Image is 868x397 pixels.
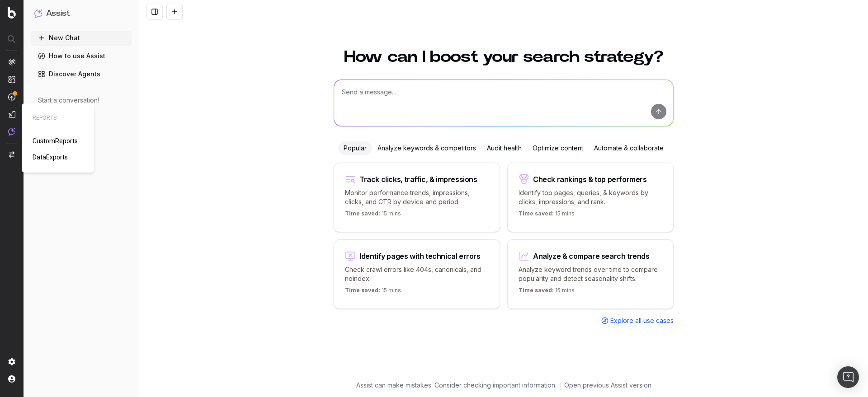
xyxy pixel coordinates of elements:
a: Explore all use cases [601,316,674,325]
a: Discover Agents [31,67,132,81]
img: Assist [8,128,15,135]
div: Audit health [481,141,527,155]
p: 15 mins [345,287,401,298]
div: Analyze keywords & competitors [372,141,481,155]
div: Track clicks, traffic, & impressions [359,176,477,183]
h1: How can I boost your search strategy? [334,49,674,65]
img: Studio [8,111,15,118]
img: Botify logo [8,7,16,19]
div: Automate & collaborate [589,141,669,155]
div: Identify pages with technical errors [359,252,481,260]
img: Intelligence [8,75,15,83]
p: 15 mins [345,210,401,221]
button: Assist [34,7,128,20]
div: Start a conversation! [38,96,124,105]
span: Time saved: [519,210,554,217]
img: Switch project [9,151,14,158]
div: Check rankings & top performers [533,176,647,183]
span: Time saved: [345,287,380,294]
p: Monitor performance trends, impressions, clicks, and CTR by device and period. [345,188,489,206]
span: Time saved: [345,210,380,217]
a: CustomReports [33,136,81,145]
img: My account [8,375,15,383]
p: Analyze keyword trends over time to compare popularity and detect seasonality shifts. [519,265,662,283]
img: Activation [8,93,15,101]
h1: Assist [46,7,70,20]
div: Analyze & compare search trends [533,252,650,260]
span: REPORTS [33,114,83,121]
span: Explore all use cases [610,316,674,325]
div: Open Intercom Messenger [837,366,859,388]
span: DataExports [33,154,68,161]
p: Assist can make mistakes. Consider checking important information. [356,381,557,390]
span: CustomReports [33,137,78,145]
img: Setting [8,358,15,365]
img: Analytics [8,58,15,65]
a: How to use Assist [31,49,132,63]
img: Assist [34,9,42,18]
p: Identify top pages, queries, & keywords by clicks, impressions, and rank. [519,188,662,206]
p: 15 mins [519,287,575,298]
div: Popular [338,141,372,155]
a: DataExports [33,153,71,162]
button: New Chat [31,31,132,45]
a: Open previous Assist version [564,381,651,390]
p: 15 mins [519,210,575,221]
p: Check crawl errors like 404s, canonicals, and noindex. [345,265,489,283]
span: Time saved: [519,287,554,294]
div: Optimize content [527,141,589,155]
